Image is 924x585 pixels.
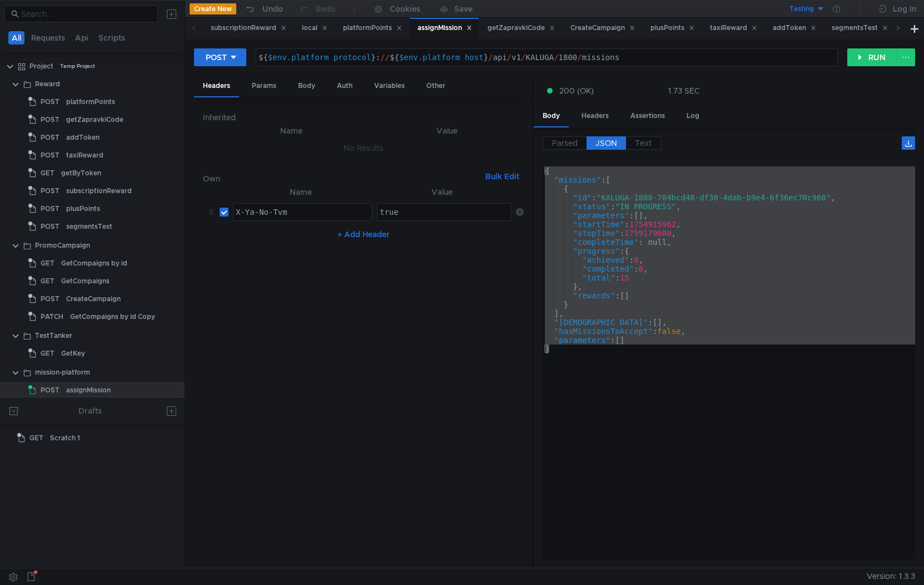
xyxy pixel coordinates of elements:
[570,22,635,34] div: CreateCampaign
[61,165,101,181] div: getByToken
[418,76,454,96] div: Other
[41,255,54,272] span: GET
[488,22,555,34] div: getZapravkiCode
[243,76,285,96] div: Params
[41,183,59,199] span: POST
[61,255,127,272] div: GetCompaigns by id
[650,22,694,34] div: plusPoints
[371,124,524,137] th: Value
[41,111,59,128] span: POST
[41,200,59,217] span: POST
[78,404,102,417] div: Drafts
[66,382,111,399] div: assignMission
[678,106,708,126] div: Log
[41,291,59,307] span: POST
[8,31,24,45] button: All
[710,22,757,34] div: taxiReward
[194,48,246,66] button: POST
[262,2,283,16] div: Undo
[203,172,481,185] h6: Own
[228,185,372,199] th: Name
[66,183,132,199] div: subscriptionReward
[66,147,103,164] div: taxiReward
[454,5,473,13] div: Save
[41,147,59,164] span: POST
[28,31,68,45] button: Requests
[35,237,90,254] div: PromoCampaign
[50,430,80,446] div: Scratch 1
[668,86,700,96] div: 1.73 SEC
[534,106,569,127] div: Body
[573,106,618,126] div: Headers
[41,273,54,289] span: GET
[595,138,617,148] span: JSON
[95,31,128,45] button: Scripts
[41,308,63,325] span: PATCH
[35,76,60,92] div: Reward
[390,2,420,16] div: Cookies
[847,48,897,66] button: RUN
[212,124,370,137] th: Name
[481,170,524,183] button: Bulk Edit
[333,228,394,241] button: + Add Header
[236,1,291,17] button: Undo
[344,143,383,153] nz-embed-empty: No Results
[41,129,59,146] span: POST
[29,430,43,446] span: GET
[72,31,92,45] button: Api
[21,8,151,20] input: Search...
[893,2,916,16] div: Log In
[316,2,335,16] div: Redo
[66,218,112,235] div: segmentsTest
[206,51,227,63] div: POST
[190,3,236,14] button: Create New
[418,22,472,34] div: assignMission
[559,85,594,97] span: 200 (OK)
[66,200,100,217] div: plusPoints
[29,58,53,75] div: Project
[70,308,155,325] div: GetCompaigns by id Copy
[60,58,95,75] div: Temp Project
[867,568,915,584] span: Version: 1.3.3
[41,382,59,399] span: POST
[832,22,888,34] div: segmentsTest
[635,138,652,148] span: Text
[372,185,511,199] th: Value
[66,94,115,110] div: platformPoints
[61,345,85,362] div: GetKey
[365,76,414,96] div: Variables
[343,22,402,34] div: platformPoints
[291,1,343,17] button: Redo
[773,22,816,34] div: addToken
[41,165,54,181] span: GET
[211,22,286,34] div: subscriptionReward
[66,111,123,128] div: getZapravkiCode
[789,4,814,14] div: Testing
[194,76,239,97] div: Headers
[289,76,324,96] div: Body
[41,94,59,110] span: POST
[41,345,54,362] span: GET
[35,327,72,344] div: TestTanker
[328,76,361,96] div: Auth
[61,273,110,289] div: GetCompaigns
[41,218,59,235] span: POST
[66,129,100,146] div: addToken
[66,291,121,307] div: CreateCampaign
[302,22,327,34] div: local
[552,138,578,148] span: Parsed
[203,111,524,124] h6: Inherited
[35,364,90,381] div: mission-platform
[622,106,674,126] div: Assertions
